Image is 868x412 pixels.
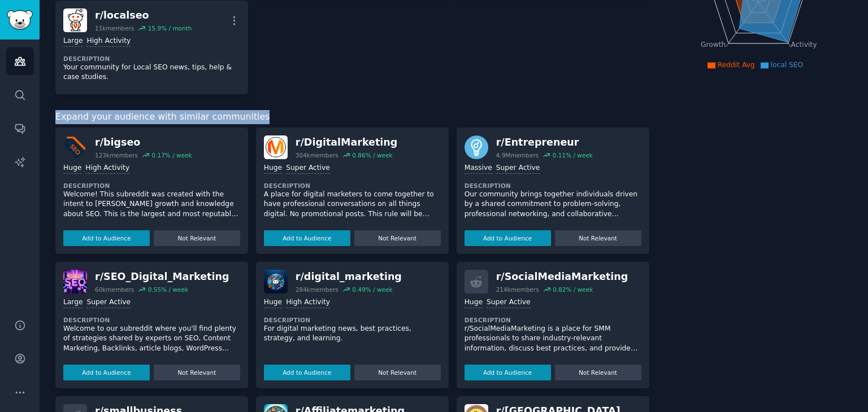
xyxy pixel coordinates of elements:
div: High Activity [86,36,131,47]
p: Our community brings together individuals driven by a shared commitment to problem-solving, profe... [465,190,641,220]
img: SEO_Digital_Marketing [63,270,87,293]
div: Huge [465,297,483,308]
p: A place for digital marketers to come together to have professional conversations on all things d... [264,190,441,220]
img: Entrepreneur [465,135,488,159]
div: 60k members [95,286,134,293]
span: local SEO [771,61,804,69]
div: 0.82 % / week [553,286,593,293]
img: GummySearch logo [7,10,33,30]
div: Large [63,297,83,308]
div: 0.17 % / week [151,151,192,159]
dt: Description [264,182,441,190]
dt: Description [63,55,240,63]
button: Add to Audience [63,230,150,246]
div: Super Active [487,297,531,308]
button: Add to Audience [264,365,350,380]
div: 214k members [496,286,539,293]
button: Add to Audience [63,365,150,380]
div: 0.86 % / week [352,151,392,159]
dt: Description [264,316,441,324]
button: Not Relevant [354,230,441,246]
div: 284k members [296,286,338,293]
img: localseo [63,8,87,32]
div: 0.49 % / week [352,286,392,293]
tspan: Activity [791,41,817,49]
div: r/ SocialMediaMarketing [496,270,628,284]
div: 11k members [95,24,134,32]
div: Huge [264,297,282,308]
img: bigseo [63,135,87,159]
img: digital_marketing [264,270,288,293]
button: Not Relevant [154,230,240,246]
p: r/SocialMediaMarketing is a place for SMM professionals to share industry-relevant information, d... [465,324,641,354]
a: localseor/localseo11kmembers15.9% / monthLargeHigh ActivityDescriptionYour community for Local SE... [55,1,248,94]
div: Massive [465,163,492,174]
p: For digital marketing news, best practices, strategy, and learning. [264,324,441,344]
div: 123k members [95,151,138,159]
div: 4.9M members [496,151,539,159]
div: Huge [264,163,282,174]
div: r/ localseo [95,8,192,23]
div: 0.11 % / week [553,151,593,159]
dt: Description [465,182,641,190]
button: Not Relevant [354,365,441,380]
dt: Description [63,182,240,190]
div: 0.55 % / week [148,286,188,293]
button: Add to Audience [465,365,551,380]
div: Super Active [286,163,330,174]
div: r/ DigitalMarketing [296,135,398,150]
div: 15.9 % / month [148,24,192,32]
div: High Activity [286,297,330,308]
button: Add to Audience [465,230,551,246]
p: Welcome! This subreddit was created with the intent to [PERSON_NAME] growth and knowledge about S... [63,190,240,220]
button: Not Relevant [154,365,240,380]
div: Large [63,36,83,47]
div: Huge [63,163,81,174]
button: Not Relevant [555,230,641,246]
tspan: Growth [701,41,726,49]
div: r/ SEO_Digital_Marketing [95,270,229,284]
button: Not Relevant [555,365,641,380]
img: DigitalMarketing [264,135,288,159]
div: Super Active [86,297,131,308]
div: High Activity [85,163,129,174]
span: Expand your audience with similar communities [55,110,270,124]
button: Add to Audience [264,230,350,246]
span: Reddit Avg [718,61,755,69]
div: r/ bigseo [95,135,192,150]
dt: Description [63,316,240,324]
div: r/ Entrepreneur [496,135,593,150]
div: r/ digital_marketing [296,270,402,284]
dt: Description [465,316,641,324]
div: 304k members [296,151,338,159]
p: Welcome to our subreddit where you'll find plenty of strategies shared by experts on SEO, Content... [63,324,240,354]
p: Your community for Local SEO news, tips, help & case studies. [63,63,240,82]
div: Super Active [496,163,540,174]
